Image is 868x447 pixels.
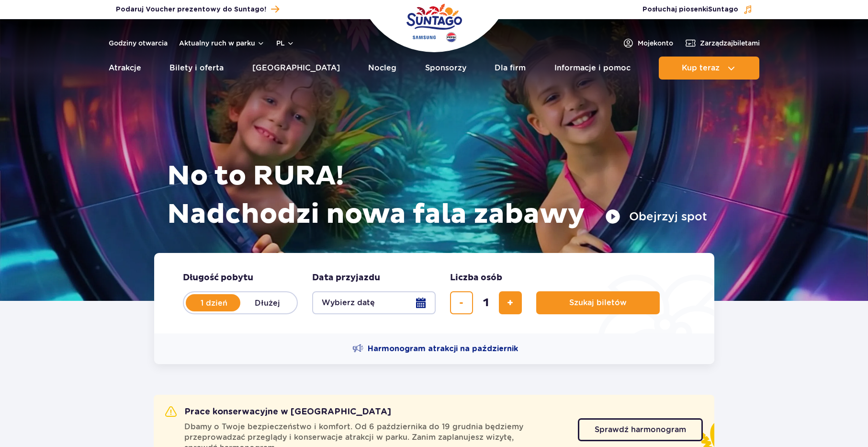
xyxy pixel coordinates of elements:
[240,293,295,313] label: Dłużej
[569,298,627,307] span: Szukaj biletów
[425,57,466,80] a: Sponsorzy
[536,291,660,314] button: Szukaj biletów
[450,291,473,314] button: usuń bilet
[167,157,707,234] h1: No to RURA! Nadchodzi nowa fala zabawy
[622,37,673,49] a: Mojekonto
[116,5,266,14] span: Podaruj Voucher prezentowy do Suntago!
[595,426,686,434] span: Sprawdź harmonogram
[578,418,703,441] a: Sprawdź harmonogram
[312,291,436,314] button: Wybierz datę
[708,6,738,13] span: Suntago
[643,5,738,14] span: Posłuchaj piosenki
[643,5,753,14] button: Posłuchaj piosenkiSuntago
[109,57,141,80] a: Atrakcje
[276,38,294,48] button: pl
[554,57,631,80] a: Informacje i pomoc
[700,38,760,48] span: Zarządzaj biletami
[685,37,760,49] a: Zarządzajbiletami
[183,272,253,284] span: Długość pobytu
[352,343,518,355] a: Harmonogram atrakcji na październik
[605,209,707,224] button: Obejrzyj spot
[368,57,396,80] a: Nocleg
[116,3,279,16] a: Podaruj Voucher prezentowy do Suntago!
[169,57,224,80] a: Bilety i oferta
[368,344,518,354] span: Harmonogram atrakcji na październik
[450,272,502,284] span: Liczba osób
[474,291,497,314] input: liczba biletów
[659,57,759,80] button: Kup teraz
[187,293,241,313] label: 1 dzień
[252,57,340,80] a: [GEOGRAPHIC_DATA]
[682,64,720,72] span: Kup teraz
[312,272,380,284] span: Data przyjazdu
[165,406,391,418] h2: Prace konserwacyjne w [GEOGRAPHIC_DATA]
[109,38,168,48] a: Godziny otwarcia
[179,39,265,47] button: Aktualny ruch w parku
[154,253,714,333] form: Planowanie wizyty w Park of Poland
[638,38,673,48] span: Moje konto
[499,291,522,314] button: dodaj bilet
[495,57,526,80] a: Dla firm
